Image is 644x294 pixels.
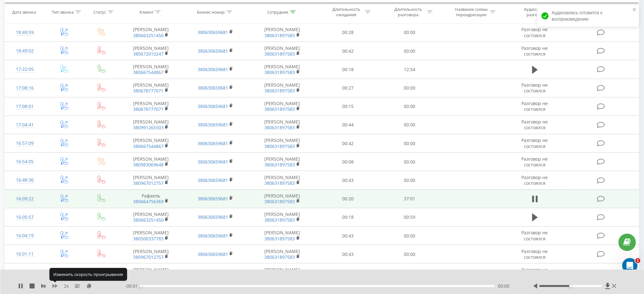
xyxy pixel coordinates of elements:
div: Длительность ожидания [329,7,363,17]
a: 380630659681 [198,233,228,239]
a: 380967012757 [133,254,164,260]
a: 380663251450 [133,217,164,223]
td: [PERSON_NAME] [119,42,183,60]
td: 00:00 [379,23,441,42]
td: 00:00 [379,264,441,282]
span: 1 [635,258,641,263]
div: 18:49:59 [11,26,38,39]
td: [PERSON_NAME] [119,23,183,42]
td: 00:00 [379,153,441,171]
td: [PERSON_NAME] [247,60,317,79]
td: 00:00 [379,42,441,60]
td: [PERSON_NAME] [119,171,183,190]
a: 380663251450 [133,32,164,38]
a: 380664756369 [133,198,164,204]
a: 380631897583 [265,162,295,168]
a: 380500337783 [133,236,164,242]
td: [PERSON_NAME] [119,79,183,97]
td: [PERSON_NAME] [119,245,183,264]
span: Разговор не состоялся [522,174,548,186]
div: 17:04:41 [11,119,38,131]
a: 380631897583 [265,69,295,75]
td: 00:00 [379,116,441,134]
iframe: Intercom live chat [622,258,638,273]
td: 00:44 [317,116,379,134]
td: [PERSON_NAME] [247,245,317,264]
td: [PERSON_NAME] [119,153,183,171]
div: 15:22:57 [11,266,38,279]
td: 00:00 [379,97,441,116]
a: 380631897583 [265,254,295,260]
button: close [633,7,637,13]
td: 00:18 [317,208,379,226]
a: 380631897583 [265,198,295,204]
td: 37:01 [379,190,441,208]
div: Аудиозапись готовится к воспроизведению [537,5,639,27]
a: 380967012757 [133,180,164,186]
a: 380630659681 [198,140,228,146]
div: Клиент [139,9,153,15]
td: [PERSON_NAME] [247,134,317,153]
td: 00:59 [379,208,441,226]
a: 380630659681 [198,66,228,72]
a: 380630659681 [198,251,228,257]
a: 380630659681 [198,159,228,165]
td: [PERSON_NAME] [247,171,317,190]
span: Разговор не состоялся [522,137,548,149]
span: Разговор не состоялся [522,26,548,38]
td: [PERSON_NAME] [247,153,317,171]
td: [PERSON_NAME] [119,97,183,116]
a: 380630659681 [198,103,228,109]
td: [PERSON_NAME] [247,208,317,226]
td: 00:00 [379,227,441,245]
div: Дата звонка [12,9,36,15]
td: [PERSON_NAME] [247,42,317,60]
a: 380630659681 [198,214,228,220]
a: 380983069648 [133,162,164,168]
div: Accessibility label [140,285,142,287]
span: Разговор не состоялся [522,82,548,94]
span: Разговор не состоялся [522,267,548,278]
td: [PERSON_NAME] [119,264,183,282]
div: 17:08:01 [11,100,38,113]
span: Разговор не состоялся [522,119,548,130]
a: 380630659681 [198,29,228,35]
td: 00:43 [317,245,379,264]
td: 00:42 [317,134,379,153]
td: 00:00 [379,245,441,264]
div: Бизнес номер [197,9,225,15]
td: [PERSON_NAME] [247,23,317,42]
div: Аудиозапись разговора [516,7,558,17]
td: 00:00 [379,134,441,153]
td: 00:43 [317,171,379,190]
div: 16:04:19 [11,230,38,242]
div: Название схемы переадресации [454,7,488,17]
a: 380631897583 [265,236,295,242]
a: 380672010247 [133,51,164,57]
td: 00:20 [317,190,379,208]
a: 380631897583 [265,217,295,223]
td: 00:00 [379,171,441,190]
a: 380630659681 [198,196,228,202]
a: 380991265503 [133,124,164,130]
a: 380678777071 [133,88,164,94]
div: Статус [93,9,106,15]
div: 16:48:36 [11,174,38,186]
td: 00:43 [317,227,379,245]
td: [PERSON_NAME] [119,134,183,153]
a: 380630659681 [198,85,228,91]
div: 17:22:05 [11,63,38,76]
div: Тип звонка [52,9,74,15]
div: 16:05:57 [11,211,38,224]
td: [PERSON_NAME] [247,116,317,134]
td: [PERSON_NAME] [119,60,183,79]
span: Разговор не состоялся [522,248,548,260]
td: [PERSON_NAME] [119,227,183,245]
td: [PERSON_NAME] [119,208,183,226]
span: Разговор не состоялся [522,45,548,57]
td: [PERSON_NAME] [247,97,317,116]
div: 16:57:09 [11,137,38,150]
span: 2 x [64,283,69,289]
a: 380630659681 [198,177,228,183]
td: [PERSON_NAME] [247,227,317,245]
